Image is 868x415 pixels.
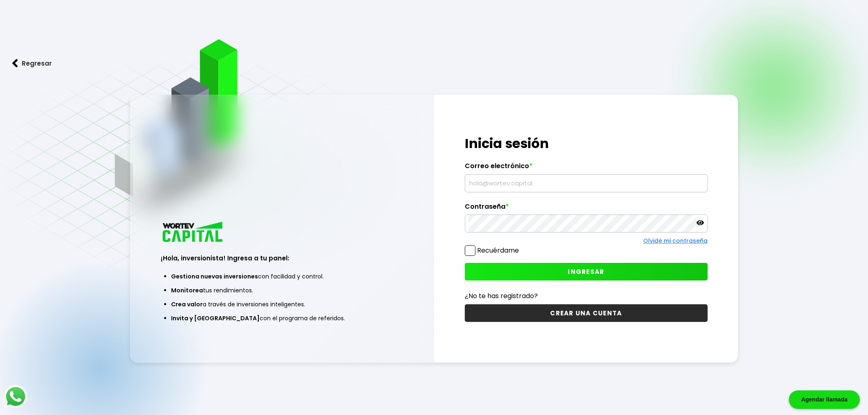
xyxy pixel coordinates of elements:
img: logos_whatsapp-icon.242b2217.svg [4,385,27,408]
a: ¿No te has registrado?CREAR UNA CUENTA [465,291,708,322]
button: CREAR UNA CUENTA [465,304,708,322]
li: con el programa de referidos. [171,311,393,325]
label: Correo electrónico [465,162,708,174]
input: hola@wortev.capital [468,175,704,192]
span: INGRESAR [568,267,604,276]
h3: ¡Hola, inversionista! Ingresa a tu panel: [161,253,404,263]
button: INGRESAR [465,263,708,280]
li: tus rendimientos. [171,283,393,297]
p: ¿No te has registrado? [465,291,708,301]
img: logo_wortev_capital [161,221,226,245]
img: flecha izquierda [12,59,18,68]
span: Invita y [GEOGRAPHIC_DATA] [171,314,260,322]
a: Olvidé mi contraseña [643,237,708,245]
span: Crea valor [171,300,203,308]
span: Gestiona nuevas inversiones [171,272,258,280]
li: a través de inversiones inteligentes. [171,297,393,311]
label: Recuérdame [477,246,519,255]
div: Agendar llamada [789,390,860,409]
span: Monitorea [171,286,203,294]
label: Contraseña [465,203,708,215]
li: con facilidad y control. [171,269,393,283]
h1: Inicia sesión [465,134,708,153]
